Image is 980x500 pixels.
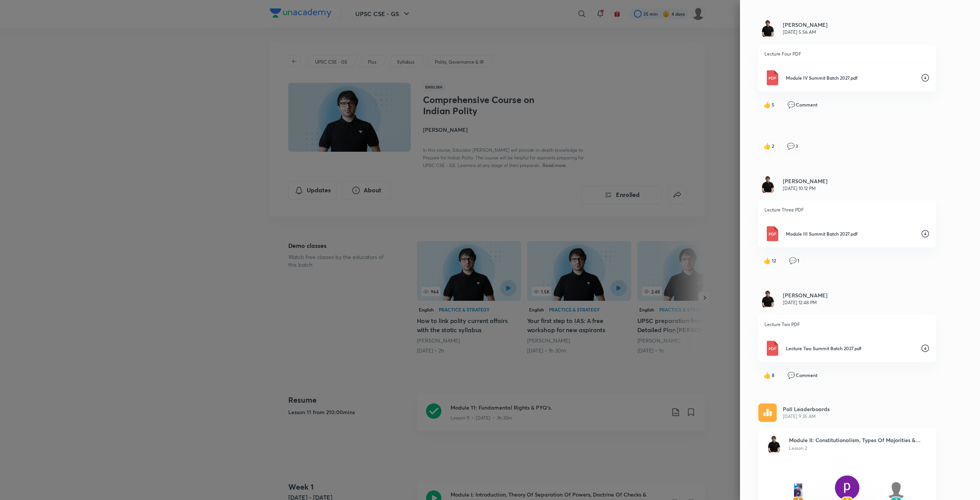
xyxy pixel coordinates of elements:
[789,436,930,444] p: Module II: Constitutionalism, Types Of Majorities & Preamble.
[763,101,771,108] span: like
[763,143,771,149] span: like
[764,70,780,85] img: Pdf
[783,299,828,306] p: [DATE] 12:48 PM
[789,482,807,500] img: Avatar
[758,174,777,193] img: Avatar
[783,185,828,192] p: [DATE] 10:12 PM
[764,207,930,213] p: Lecture Three PDF
[786,74,915,81] p: Module IV Summit Batch 2027.pdf
[764,434,783,452] img: Avatar
[795,143,798,149] span: 3
[797,257,799,264] span: 1
[835,475,859,500] img: Avatar
[764,341,780,356] img: Pdf
[764,51,930,57] p: Lecture Four PDF
[758,403,777,422] img: rescheduled
[787,372,795,379] span: comment
[786,345,915,352] p: Lecture Two Summit Batch 2027.pdf
[763,372,771,379] span: like
[772,101,774,108] span: 5
[772,372,774,379] span: 8
[887,482,905,500] img: Avatar
[772,257,776,264] span: 12
[763,257,771,264] span: like
[764,226,780,241] img: Pdf
[783,413,830,420] span: [DATE] 9:35 AM
[764,321,930,328] p: Lecture Two PDF
[789,445,807,451] span: Lesson 2
[787,101,795,108] span: comment
[789,257,797,264] span: comment
[796,372,817,379] span: Comment
[796,101,817,108] span: Comment
[783,177,828,185] h6: [PERSON_NAME]
[787,143,795,149] span: comment
[783,29,828,36] p: [DATE] 5:56 AM
[783,291,828,299] h6: [PERSON_NAME]
[786,230,915,237] p: Module III Summit Batch 2027.pdf
[758,289,777,307] img: Avatar
[758,18,777,37] img: Avatar
[783,405,830,413] p: Poll Leaderboards
[783,21,828,29] h6: [PERSON_NAME]
[772,143,774,149] span: 2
